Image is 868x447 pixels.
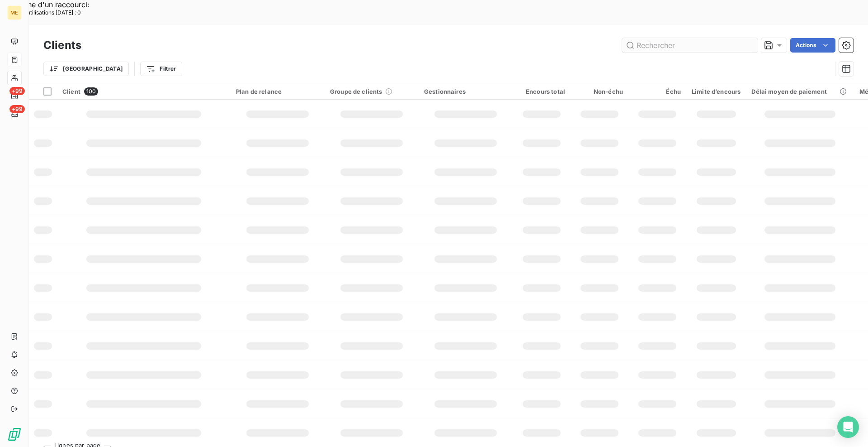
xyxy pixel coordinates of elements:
[9,87,25,95] span: +99
[330,88,382,95] span: Groupe de clients
[576,88,623,95] div: Non-échu
[140,62,182,76] button: Filtrer
[43,62,129,76] button: [GEOGRAPHIC_DATA]
[236,88,319,95] div: Plan de relance
[9,105,25,113] span: +99
[837,416,859,438] div: Open Intercom Messenger
[518,88,565,95] div: Encours total
[62,88,80,95] span: Client
[7,107,21,121] a: +99
[790,38,835,53] button: Actions
[751,88,848,95] div: Délai moyen de paiement
[634,88,681,95] div: Échu
[424,88,507,95] div: Gestionnaires
[622,38,758,53] input: Rechercher
[43,37,81,53] h3: Clients
[84,87,98,96] span: 100
[7,89,21,103] a: +99
[7,427,22,442] img: Logo LeanPay
[692,88,741,95] div: Limite d’encours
